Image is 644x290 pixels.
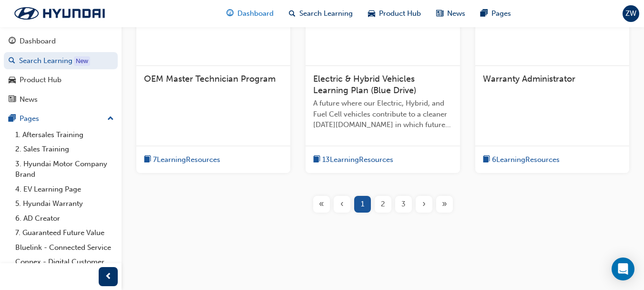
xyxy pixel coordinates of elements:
a: 7. Guaranteed Future Value [11,226,118,240]
div: Dashboard [20,36,56,47]
span: ZW [625,8,636,19]
span: 1 [361,199,364,210]
a: 1. Aftersales Training [11,128,118,142]
a: pages-iconPages [473,4,519,23]
a: Connex - Digital Customer Experience Management [11,255,118,280]
span: Pages [491,8,511,19]
div: Open Intercom Messenger [612,258,634,280]
span: book-icon [483,154,490,166]
a: guage-iconDashboard [219,4,281,23]
a: 2. Sales Training [11,142,118,157]
span: guage-icon [9,37,16,46]
span: › [422,199,426,210]
span: 3 [401,199,406,210]
span: guage-icon [226,8,234,20]
button: Pages [4,110,118,128]
span: news-icon [9,96,16,104]
div: Product Hub [20,75,61,86]
button: ZW [623,5,639,22]
span: » [442,199,447,210]
a: search-iconSearch Learning [281,4,360,23]
button: book-icon13LearningResources [313,154,393,166]
span: Product Hub [379,8,421,19]
span: A future where our Electric, Hybrid, and Fuel Cell vehicles contribute to a cleaner [DATE][DOMAIN... [313,98,452,130]
span: Warranty Administrator [483,74,575,84]
span: ‹ [340,199,344,210]
span: pages-icon [480,8,488,20]
span: 2 [381,199,385,210]
button: book-icon6LearningResources [483,154,560,166]
span: search-icon [289,8,296,20]
a: car-iconProduct Hub [360,4,429,23]
button: DashboardSearch LearningProduct HubNews [4,31,118,110]
button: Page 3 [393,196,414,213]
div: Pages [20,113,39,124]
span: OEM Master Technician Program [144,74,276,84]
img: Trak [5,3,114,23]
span: Search Learning [299,8,353,19]
button: Page 2 [373,196,393,213]
span: 6 Learning Resources [492,154,560,165]
span: pages-icon [9,115,16,123]
span: Dashboard [237,8,274,19]
span: car-icon [9,76,16,85]
a: 3. Hyundai Motor Company Brand [11,157,118,182]
a: News [4,91,118,108]
a: 6. AD Creator [11,211,118,226]
a: Search Learning [4,52,118,70]
span: book-icon [144,154,151,166]
a: 5. Hyundai Warranty [11,196,118,211]
a: news-iconNews [429,4,473,23]
button: Next page [414,196,434,213]
span: 7 Learning Resources [153,154,220,165]
div: News [20,94,38,105]
button: First page [311,196,332,213]
button: Previous page [332,196,352,213]
span: Electric & Hybrid Vehicles Learning Plan (Blue Drive) [313,74,416,96]
span: « [319,199,324,210]
span: car-icon [368,8,375,20]
a: 4. EV Learning Page [11,182,118,197]
span: prev-icon [105,271,112,283]
button: book-icon7LearningResources [144,154,220,166]
span: 13 Learning Resources [322,154,393,165]
span: search-icon [9,57,15,65]
button: Last page [434,196,455,213]
a: Product Hub [4,71,118,89]
span: News [447,8,465,19]
span: book-icon [313,154,320,166]
a: Bluelink - Connected Service [11,240,118,255]
button: Page 1 [352,196,373,213]
span: news-icon [436,8,443,20]
a: Dashboard [4,32,118,50]
div: Tooltip anchor [74,56,90,66]
span: up-icon [107,113,114,125]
